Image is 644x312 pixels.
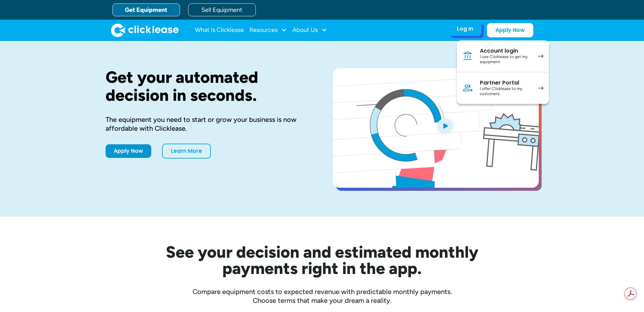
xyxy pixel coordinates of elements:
img: Bank icon [462,51,473,61]
div: Log In [457,25,473,32]
div: Partner Portal [480,79,531,86]
div: Account login [480,48,531,54]
img: Blue play button logo on a light blue circular background [436,116,454,135]
a: open lightbox [333,68,539,188]
a: Apply Now [487,23,533,37]
a: Partner PortalI offer Clicklease to my customers. [457,72,549,104]
img: Clicklease logo [111,23,179,37]
div: I use Clicklease to get my equipment [480,54,531,65]
a: Account loginI use Clicklease to get my equipment [457,40,549,72]
a: home [111,23,179,37]
nav: Log In [457,40,549,104]
a: What Is Clicklease [195,23,244,37]
div: I offer Clicklease to my customers. [480,86,531,97]
div: Compare equipment costs to expected revenue with predictable monthly payments. Choose terms that ... [106,287,539,305]
div: About Us [292,23,327,37]
h1: Get your automated decision in seconds. [106,68,311,104]
a: Learn More [162,144,211,159]
h2: See your decision and estimated monthly payments right in the app. [133,244,512,276]
img: Person icon [462,82,473,93]
div: The equipment you need to start or grow your business is now affordable with Clicklease. [106,115,311,133]
div: Resources [249,23,287,37]
img: arrow [538,54,543,58]
a: Apply Now [106,144,151,158]
img: arrow [538,86,543,90]
a: Get Equipment [112,3,180,16]
a: Sell Equipment [188,3,256,16]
